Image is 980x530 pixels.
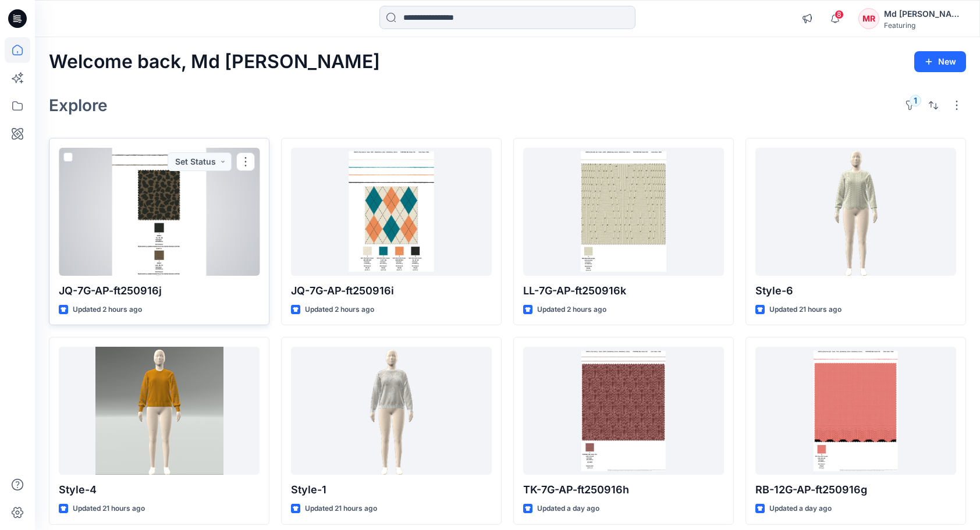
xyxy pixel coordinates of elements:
div: MR [858,8,879,29]
p: JQ-7G-AP-ft250916i [291,283,492,299]
a: Style-4 [59,347,260,475]
button: 1 [901,96,919,115]
a: Style-1 [291,347,492,475]
p: JQ-7G-AP-ft250916j [59,283,260,299]
p: Updated 21 hours ago [305,503,377,515]
p: Updated a day ago [769,503,832,515]
a: RB-12G-AP-ft250916g [755,347,956,475]
p: Updated a day ago [537,503,599,515]
p: Updated 2 hours ago [73,304,142,316]
p: Updated 2 hours ago [537,304,606,316]
h2: Welcome back, Md [PERSON_NAME] [49,51,380,73]
a: TK-7G-AP-ft250916h [523,347,724,475]
a: JQ-7G-AP-ft250916i [291,148,492,276]
a: JQ-7G-AP-ft250916j [59,148,260,276]
p: Updated 2 hours ago [305,304,374,316]
button: New [914,51,966,72]
p: Style-6 [755,283,956,299]
p: Style-1 [291,482,492,498]
p: TK-7G-AP-ft250916h [523,482,724,498]
p: RB-12G-AP-ft250916g [755,482,956,498]
p: Style-4 [59,482,260,498]
div: Featuring [884,21,965,30]
a: LL-7G-AP-ft250916k [523,148,724,276]
p: LL-7G-AP-ft250916k [523,283,724,299]
p: Updated 21 hours ago [769,304,841,316]
a: Style-6 [755,148,956,276]
h2: Explore [49,96,108,115]
p: Updated 21 hours ago [73,503,145,515]
span: 8 [835,10,844,19]
div: Md [PERSON_NAME][DEMOGRAPHIC_DATA] [884,7,965,21]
